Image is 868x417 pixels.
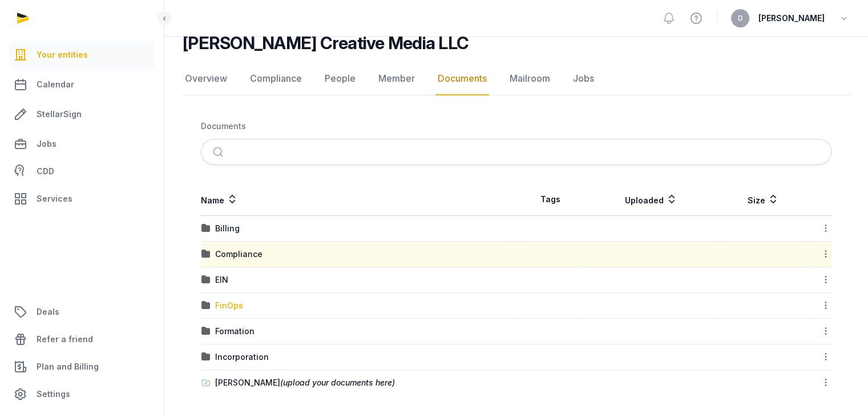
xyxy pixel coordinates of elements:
[731,9,749,27] button: D
[248,62,304,95] a: Compliance
[37,137,56,151] span: Jobs
[201,183,516,216] th: Name
[215,223,240,234] div: Billing
[571,62,596,95] a: Jobs
[9,41,155,69] a: Your entities
[516,183,584,216] th: Tags
[215,248,263,260] div: Compliance
[183,62,229,95] a: Overview
[201,250,211,259] img: folder.svg
[37,387,70,401] span: Settings
[201,224,211,233] img: folder.svg
[201,352,211,362] img: folder.svg
[811,362,868,417] iframe: Chat Widget
[215,300,243,311] div: FinOps
[376,62,417,95] a: Member
[201,121,246,132] div: Documents
[37,107,82,121] span: StellarSign
[215,377,395,388] div: [PERSON_NAME]
[738,15,743,22] span: D
[206,139,233,165] button: Submit
[215,274,228,286] div: EIN
[435,62,489,95] a: Documents
[37,360,99,374] span: Plan and Billing
[215,326,255,337] div: Formation
[37,305,59,319] span: Deals
[37,78,74,91] span: Calendar
[37,48,88,62] span: Your entities
[9,71,155,98] a: Calendar
[280,378,395,387] span: (upload your documents here)
[9,298,155,326] a: Deals
[758,11,825,25] span: [PERSON_NAME]
[201,275,211,284] img: folder.svg
[183,33,469,53] h2: [PERSON_NAME] Creative Media LLC
[37,192,72,206] span: Services
[201,301,211,310] img: folder.svg
[37,332,93,346] span: Refer a friend
[201,378,211,387] img: folder-upload.svg
[717,183,808,216] th: Size
[9,160,155,183] a: CDD
[9,101,155,128] a: StellarSign
[9,130,155,158] a: Jobs
[9,185,155,212] a: Services
[215,351,269,363] div: Incorporation
[183,62,850,95] nav: Tabs
[201,327,211,336] img: folder.svg
[9,353,155,380] a: Plan and Billing
[9,326,155,353] a: Refer a friend
[584,183,717,216] th: Uploaded
[201,114,831,139] nav: Breadcrumb
[37,165,54,178] span: CDD
[9,380,155,408] a: Settings
[322,62,358,95] a: People
[507,62,552,95] a: Mailroom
